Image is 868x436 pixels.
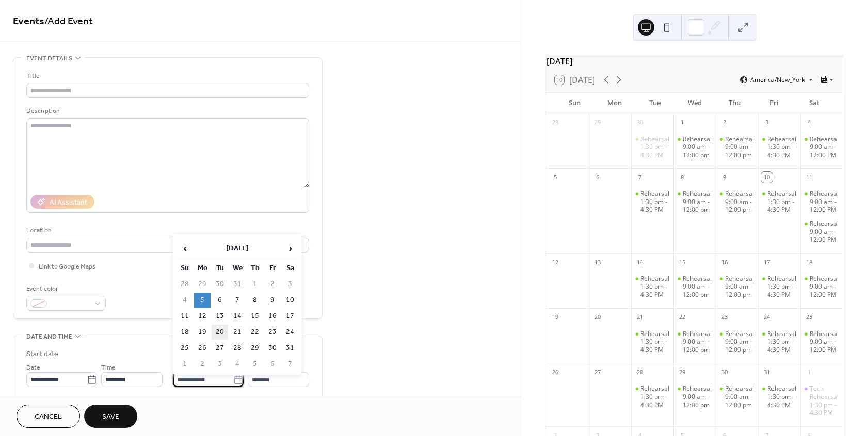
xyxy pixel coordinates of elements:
span: Date and time [26,331,72,342]
td: 18 [176,325,193,340]
div: 1 [677,117,688,128]
td: 1 [176,357,193,372]
div: Rehearsal 9:00 am - 12:00 PM [800,135,843,159]
div: Rehearsal 9:00 am - 12:00 pm [725,275,754,299]
div: 2 [719,117,730,128]
div: 24 [761,312,773,323]
div: Rehearsal 9:00 am - 12:00 PM [810,220,839,244]
td: 27 [212,341,228,356]
td: 4 [176,293,193,308]
div: Rehearsal 9:00 am - 12:00 pm [725,190,754,214]
div: Rehearsal 9:00 am - 12:00 pm [716,384,758,409]
div: Rehearsal 1:30 pm - 4:30 PM [631,330,673,354]
div: 30 [719,366,730,378]
th: We [229,261,246,276]
div: Rehearsal 9:00 am - 12:00 pm [683,384,712,409]
div: 3 [761,117,773,128]
div: Rehearsal 1:30 pm - 4:30 PM [767,190,796,214]
div: Rehearsal 9:00 am - 12:00 pm [716,275,758,299]
div: Start date [26,349,58,360]
div: Rehearsal 1:30 pm - 4:30 PM [758,190,800,214]
div: 20 [592,312,603,323]
td: 11 [176,309,193,324]
span: › [282,238,298,259]
div: Rehearsal 1:30 pm - 4:30 PM [758,384,800,409]
div: Rehearsal 1:30 pm - 4:30 PM [758,275,800,299]
td: 2 [194,357,211,372]
div: Description [26,106,307,116]
td: 19 [194,325,211,340]
div: Fri [754,93,794,113]
td: 4 [229,357,246,372]
div: 18 [803,257,815,268]
td: 6 [212,293,228,308]
div: 15 [677,257,688,268]
div: Rehearsal 1:30 pm - 4:30 PM [767,135,796,159]
div: Rehearsal 1:30 pm - 4:30 PM [631,275,673,299]
td: 5 [194,293,211,308]
td: 16 [264,309,281,324]
div: 23 [719,312,730,323]
td: 3 [282,277,298,292]
div: Rehearsal 9:00 am - 12:00 pm [725,330,754,354]
div: 12 [550,257,561,268]
div: 26 [550,366,561,378]
div: 28 [634,366,646,378]
div: Rehearsal 1:30 pm - 4:30 PM [640,190,669,214]
div: Rehearsal 1:30 pm - 4:30 PM [767,384,796,409]
td: 15 [247,309,263,324]
div: Rehearsal 1:30 pm - 4:30 PM [767,275,796,299]
div: 1 [803,366,815,378]
div: 17 [761,257,773,268]
td: 21 [229,325,246,340]
div: Rehearsal 9:00 am - 12:00 pm [673,384,716,409]
td: 17 [282,309,298,324]
div: Rehearsal 9:00 am - 12:00 pm [683,135,712,159]
td: 3 [212,357,228,372]
div: Title [26,71,307,81]
td: 14 [229,309,246,324]
div: 5 [550,172,561,183]
div: 14 [634,257,646,268]
div: 7 [634,172,646,183]
div: 8 [677,172,688,183]
div: 25 [803,312,815,323]
span: Save [102,412,119,423]
div: Event color [26,283,104,294]
div: 27 [592,366,603,378]
div: Sun [555,93,594,113]
div: Rehearsal 9:00 am - 12:00 PM [810,275,839,299]
span: America/New_York [750,77,805,83]
td: 23 [264,325,281,340]
div: Rehearsal 9:00 am - 12:00 PM [800,220,843,244]
div: 21 [634,312,646,323]
div: 11 [803,172,815,183]
button: Cancel [17,405,80,428]
td: 28 [176,277,193,292]
div: Rehearsal 9:00 am - 12:00 PM [810,190,839,214]
span: Event details [26,53,72,64]
span: Cancel [35,412,62,423]
td: 20 [212,325,228,340]
td: 7 [229,293,246,308]
div: Rehearsal 1:30 pm - 4:30 PM [767,330,796,354]
div: Rehearsal 9:00 am - 12:00 PM [810,135,839,159]
div: Tue [635,93,674,113]
td: 5 [247,357,263,372]
span: / Add Event [44,11,93,31]
div: Rehearsal 9:00 am - 12:00 pm [725,135,754,159]
div: 29 [677,366,688,378]
div: Sat [795,93,834,113]
div: 16 [719,257,730,268]
div: Location [26,225,307,236]
div: Rehearsal 9:00 am - 12:00 PM [800,330,843,354]
div: Rehearsal 1:30 pm - 4:30 PM [640,275,669,299]
td: 28 [229,341,246,356]
td: 10 [282,293,298,308]
div: Rehearsal 1:30 pm - 4:30 PM [631,135,673,159]
td: 30 [264,341,281,356]
div: 31 [761,366,773,378]
div: Rehearsal 1:30 pm - 4:30 PM [631,190,673,214]
div: Rehearsal 9:00 am - 12:00 PM [800,190,843,214]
